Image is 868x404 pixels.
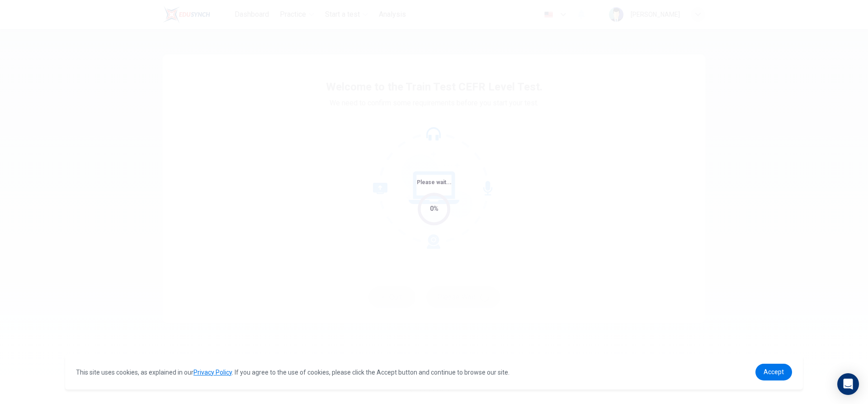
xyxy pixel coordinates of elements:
[65,355,803,390] div: cookieconsent
[755,364,792,380] a: dismiss cookie message
[764,368,784,375] span: Accept
[430,204,439,214] div: 0%
[193,369,232,376] a: Privacy Policy
[417,179,452,185] span: Please wait...
[76,369,509,376] span: This site uses cookies, as explained in our . If you agree to the use of cookies, please click th...
[837,373,859,395] div: Open Intercom Messenger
